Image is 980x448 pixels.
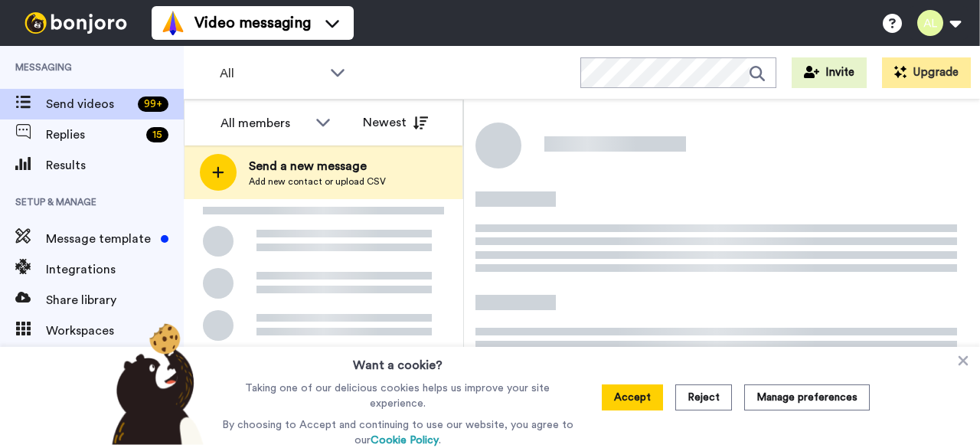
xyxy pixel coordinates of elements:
p: Taking one of our delicious cookies helps us improve your site experience. [218,381,577,411]
button: Reject [675,384,732,410]
button: Accept [602,384,663,410]
div: All members [220,114,308,132]
span: Integrations [46,260,184,279]
span: Add new contact or upload CSV [249,175,386,188]
span: Workspaces [46,322,184,340]
p: By choosing to Accept and continuing to use our website, you agree to our . [218,417,577,448]
button: Invite [792,57,867,88]
span: Send videos [46,95,132,113]
a: Cookie Policy [371,435,439,446]
div: 99 + [138,96,168,112]
button: Upgrade [882,57,971,88]
span: Share library [46,291,184,309]
img: bj-logo-header-white.svg [18,12,133,34]
h3: Want a cookie? [353,347,443,374]
img: bear-with-cookie.png [98,322,211,445]
span: Send a new message [249,157,386,175]
div: 15 [146,127,168,142]
button: Manage preferences [744,384,870,410]
button: Newest [351,107,439,138]
span: Message template [46,230,155,248]
span: Replies [46,126,140,144]
span: Results [46,156,184,175]
img: vm-color.svg [161,11,185,35]
span: Video messaging [194,12,311,34]
span: All [220,64,322,83]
